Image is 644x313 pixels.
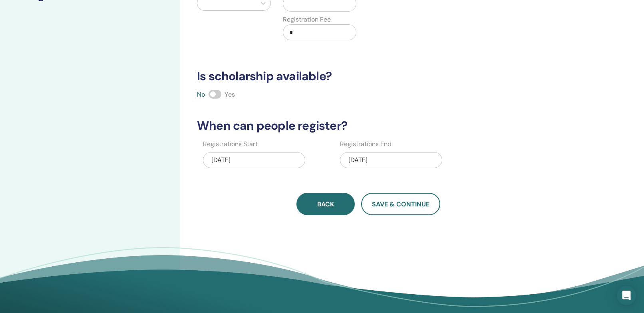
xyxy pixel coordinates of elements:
label: Registration Fee [283,15,331,24]
label: Registrations Start [203,139,258,149]
span: Yes [225,90,235,99]
h3: Is scholarship available? [192,69,545,83]
button: Back [296,193,355,215]
span: Save & Continue [372,200,429,208]
span: Back [317,200,334,208]
div: [DATE] [340,152,442,168]
label: Registrations End [340,139,392,149]
h3: When can people register? [192,119,545,133]
div: Open Intercom Messenger [617,286,636,305]
div: [DATE] [203,152,305,168]
span: No [197,90,205,99]
button: Save & Continue [361,193,440,215]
